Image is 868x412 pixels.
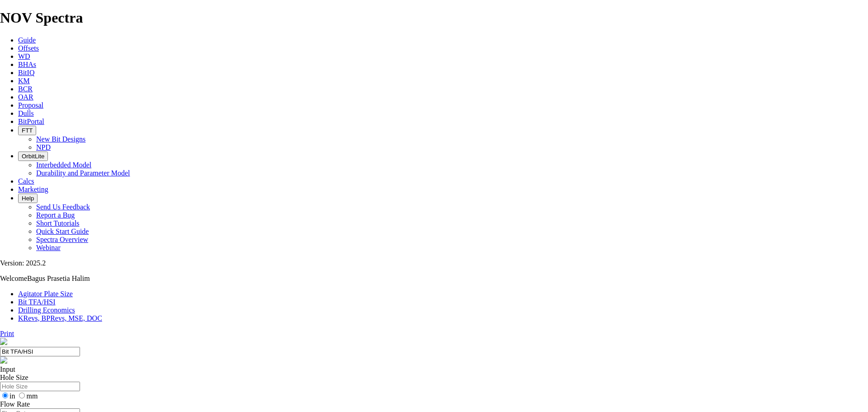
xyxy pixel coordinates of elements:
input: mm [19,393,25,398]
a: Short Tutorials [36,219,80,227]
input: in [2,393,8,398]
a: Offsets [18,44,39,52]
a: BCR [18,85,33,93]
a: Report a Bug [36,211,75,219]
a: Marketing [18,185,48,193]
span: Help [22,195,34,202]
a: Interbedded Model [36,161,91,169]
a: Durability and Parameter Model [36,169,130,177]
button: FTT [18,126,36,135]
a: Drilling Economics [18,306,75,314]
span: Bagus Prasetia Halim [27,275,90,282]
a: Bit TFA/HSI [18,298,56,306]
a: BHAs [18,61,36,68]
a: WD [18,52,30,60]
a: BitIQ [18,69,34,76]
a: KRevs, BPRevs, MSE, DOC [18,314,102,322]
button: OrbitLite [18,152,48,161]
a: Quick Start Guide [36,227,89,235]
label: mm [17,392,38,400]
a: OAR [18,93,33,101]
a: KM [18,77,30,85]
a: Spectra Overview [36,236,88,243]
a: Agitator Plate Size [18,290,73,298]
span: OrbitLite [22,153,44,160]
a: Webinar [36,244,61,251]
a: Calcs [18,177,34,185]
span: FTT [22,127,33,134]
button: Help [18,194,38,203]
a: Dulls [18,109,34,117]
a: Send Us Feedback [36,203,90,211]
a: Proposal [18,101,43,109]
a: Guide [18,36,36,44]
a: BitPortal [18,118,44,125]
a: NPD [36,143,51,151]
a: New Bit Designs [36,135,85,143]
